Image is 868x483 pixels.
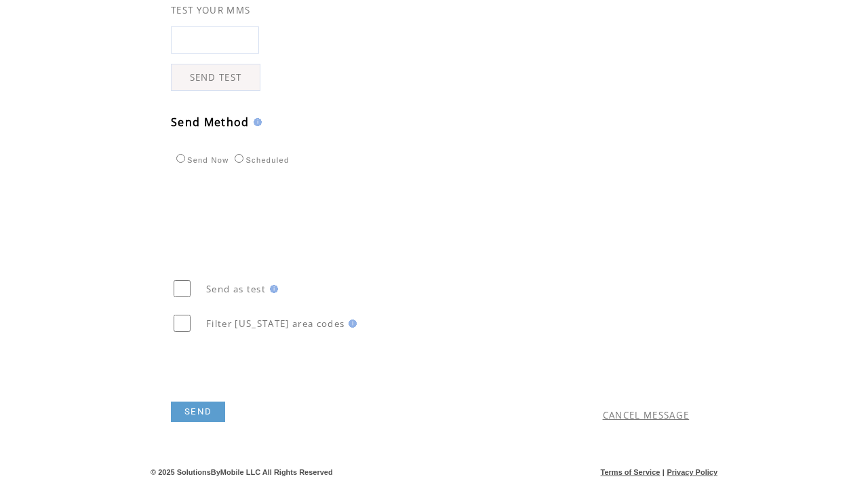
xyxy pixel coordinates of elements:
label: Scheduled [231,156,289,164]
label: Send Now [173,156,229,164]
span: Send Method [171,115,250,130]
span: TEST YOUR MMS [171,4,250,16]
img: help.gif [344,320,357,328]
a: Terms of Service [601,468,660,476]
a: SEND TEST [171,64,260,91]
a: SEND [171,402,225,422]
img: help.gif [250,118,262,126]
img: help.gif [266,285,278,293]
a: CANCEL MESSAGE [603,409,690,421]
input: Scheduled [235,154,243,163]
span: © 2025 SolutionsByMobile LLC All Rights Reserved [151,468,333,476]
input: Send Now [176,154,185,163]
span: | [663,468,665,476]
span: Send as test [206,283,266,295]
span: Filter [US_STATE] area codes [206,317,344,330]
a: Privacy Policy [667,468,717,476]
